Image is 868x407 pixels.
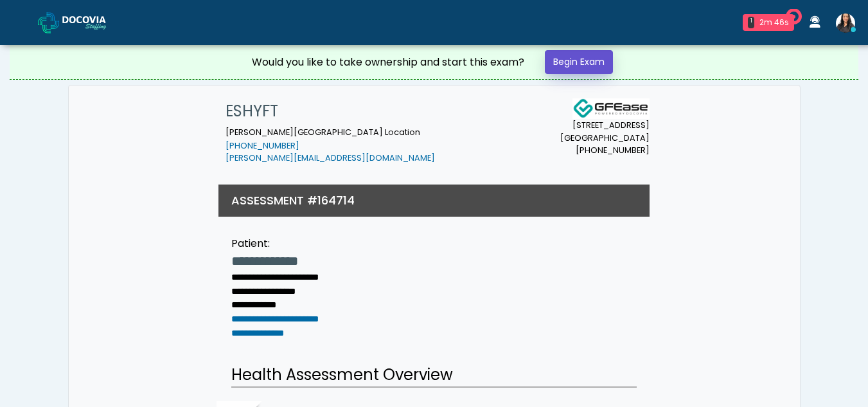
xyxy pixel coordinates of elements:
[226,140,299,151] a: [PHONE_NUMBER]
[226,152,435,163] a: [PERSON_NAME][EMAIL_ADDRESS][DOMAIN_NAME]
[748,17,754,28] div: 1
[560,119,650,156] small: [STREET_ADDRESS] [GEOGRAPHIC_DATA] [PHONE_NUMBER]
[231,236,357,251] div: Patient:
[226,127,435,164] small: [PERSON_NAME][GEOGRAPHIC_DATA] Location
[38,12,59,33] img: Docovia
[38,1,127,43] a: Docovia
[231,363,637,388] h2: Health Assessment Overview
[62,16,127,29] img: Docovia
[735,9,802,36] a: 1 2m 46s
[226,98,435,124] h1: ESHYFT
[836,14,855,33] img: Viral Patel
[572,98,650,119] img: Docovia Staffing Logo
[545,50,613,74] a: Begin Exam
[759,17,789,28] div: 2m 46s
[231,192,355,208] h3: ASSESSMENT #164714
[252,55,524,70] div: Would you like to take ownership and start this exam?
